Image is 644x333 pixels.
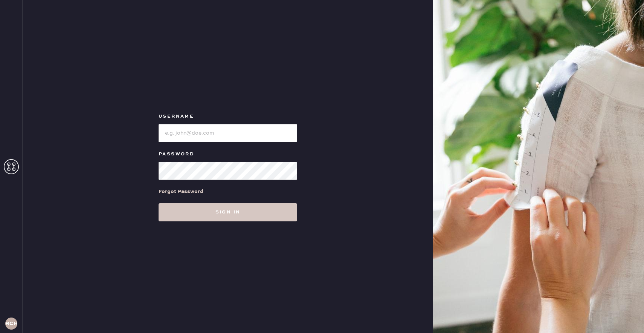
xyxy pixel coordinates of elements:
[159,112,297,121] label: Username
[159,187,203,196] div: Forgot Password
[159,150,297,159] label: Password
[159,124,297,142] input: e.g. john@doe.com
[5,321,17,326] h3: RCHA
[159,180,203,203] a: Forgot Password
[159,203,297,221] button: Sign in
